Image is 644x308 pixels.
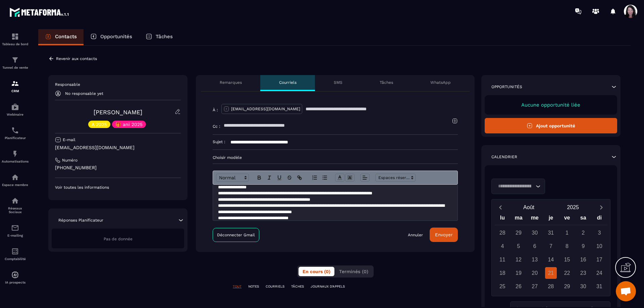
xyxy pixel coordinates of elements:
p: Réseaux Sociaux [2,206,29,214]
a: accountantaccountantComptabilité [2,242,29,266]
p: 🎁 ani 2025 [115,122,143,127]
div: 24 [593,267,605,279]
div: 26 [513,281,525,292]
div: Calendar wrapper [494,213,607,292]
p: Responsable [55,82,181,87]
div: 29 [513,227,525,239]
div: 10 [593,240,605,252]
p: SMS [334,80,342,85]
div: 17 [593,254,605,265]
p: NOTES [248,284,259,289]
p: No responsable yet [65,91,103,96]
div: 31 [593,281,605,292]
div: 28 [496,227,508,239]
div: 13 [529,254,541,265]
p: Tâches [156,34,173,40]
div: lu [494,213,511,225]
div: 6 [529,240,541,252]
a: Annuler [408,232,423,238]
div: 11 [496,254,508,265]
p: Numéro [62,158,77,163]
p: COURRIELS [266,284,284,289]
p: Contacts [55,34,77,40]
p: Sujet : [213,139,225,144]
input: Search for option [496,183,534,190]
button: Next month [595,203,607,212]
a: formationformationCRM [2,74,29,98]
div: 9 [577,240,589,252]
p: A 2025 [92,122,107,127]
div: Search for option [491,179,545,194]
a: [PERSON_NAME] [94,109,142,116]
p: Remarques [220,80,242,85]
div: 7 [545,240,557,252]
p: Automatisations [2,160,29,163]
p: Webinaire [2,113,29,116]
div: 8 [561,240,573,252]
div: ve [559,213,575,225]
button: Ajout opportunité [485,118,617,133]
a: Tâches [139,29,179,45]
div: di [591,213,607,225]
div: sa [575,213,591,225]
img: formation [11,33,19,41]
span: Terminés (0) [339,269,368,274]
img: formation [11,56,19,64]
img: social-network [11,197,19,205]
button: Previous month [494,203,507,212]
img: scheduler [11,126,19,134]
a: Ouvrir le chat [616,281,636,301]
div: ma [511,213,527,225]
p: [EMAIL_ADDRESS][DOMAIN_NAME] [231,106,300,112]
p: Réponses Planificateur [58,218,103,223]
a: Contacts [38,29,84,45]
button: Terminés (0) [335,267,372,276]
img: automations [11,173,19,181]
div: 30 [577,281,589,292]
button: Envoyer [430,228,458,242]
img: logo [9,6,70,18]
p: Courriels [279,80,297,85]
p: Cc : [213,124,220,129]
img: automations [11,103,19,111]
p: IA prospects [2,281,29,284]
img: accountant [11,247,19,255]
div: 15 [561,254,573,265]
div: 18 [496,267,508,279]
div: 30 [529,227,541,239]
p: Comptabilité [2,257,29,261]
div: 22 [561,267,573,279]
p: E-mail [63,137,75,142]
p: [PHONE_NUMBER] [55,165,181,171]
div: je [543,213,559,225]
a: emailemailE-mailing [2,219,29,242]
p: WhatsApp [430,80,451,85]
p: Tableau de bord [2,42,29,46]
img: email [11,224,19,232]
p: Opportunités [491,84,522,89]
p: E-mailing [2,234,29,237]
div: 12 [513,254,525,265]
p: Revenir aux contacts [56,56,97,61]
div: 20 [529,267,541,279]
p: À : [213,107,218,113]
div: 2 [577,227,589,239]
div: 21 [545,267,557,279]
div: 3 [593,227,605,239]
div: 25 [496,281,508,292]
a: automationsautomationsAutomatisations [2,145,29,168]
p: Tunnel de vente [2,66,29,69]
div: me [527,213,543,225]
div: 23 [577,267,589,279]
a: Déconnecter Gmail [213,228,259,242]
a: formationformationTunnel de vente [2,51,29,74]
div: 1 [561,227,573,239]
p: Tâches [380,80,393,85]
div: 19 [513,267,525,279]
p: Calendrier [491,154,517,160]
p: Planificateur [2,136,29,140]
div: 16 [577,254,589,265]
a: automationsautomationsWebinaire [2,98,29,121]
div: 5 [513,240,525,252]
a: formationformationTableau de bord [2,27,29,51]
